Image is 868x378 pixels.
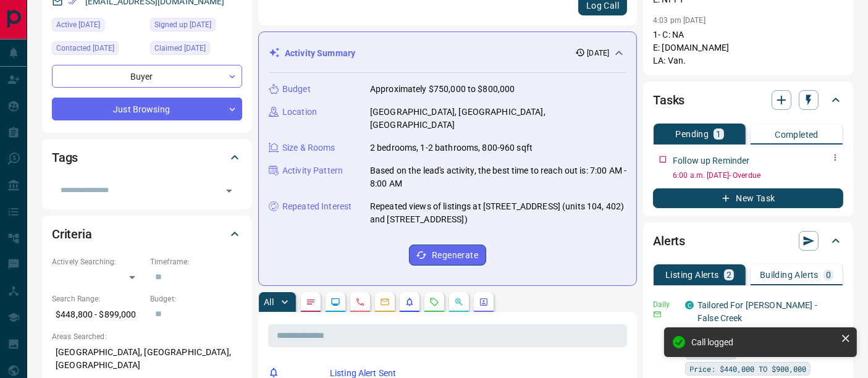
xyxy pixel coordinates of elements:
[653,299,678,310] p: Daily
[665,271,719,279] p: Listing Alerts
[150,256,242,267] p: Timeframe:
[685,301,694,309] div: condos.ca
[282,106,317,119] p: Location
[653,231,685,251] h2: Alerts
[673,154,749,167] p: Follow up Reminder
[653,85,843,115] div: Tasks
[221,182,238,199] button: Open
[760,271,819,279] p: Building Alerts
[479,297,489,307] svg: Agent Actions
[653,90,685,110] h2: Tasks
[653,16,706,25] p: 4:03 pm [DATE]
[52,304,144,325] p: $448,800 - $899,000
[56,19,100,31] span: Active [DATE]
[697,300,817,323] a: Tailored For [PERSON_NAME] - False Creek
[52,98,242,120] div: Just Browsing
[52,331,242,342] p: Areas Searched:
[282,164,343,177] p: Activity Pattern
[150,41,242,59] div: Tue Sep 09 2025
[154,42,206,54] span: Claimed [DATE]
[727,271,731,279] p: 2
[370,106,626,132] p: [GEOGRAPHIC_DATA], [GEOGRAPHIC_DATA], [GEOGRAPHIC_DATA]
[653,28,843,67] p: 1- C: NA E: [DOMAIN_NAME] LA: Van.
[264,298,274,306] p: All
[56,42,114,54] span: Contacted [DATE]
[653,310,662,319] svg: Email
[370,200,626,226] p: Repeated views of listings at [STREET_ADDRESS] (units 104, 402) and [STREET_ADDRESS])
[775,130,819,139] p: Completed
[370,164,626,190] p: Based on the lead's activity, the best time to reach out is: 7:00 AM - 8:00 AM
[282,83,311,96] p: Budget
[429,297,439,307] svg: Requests
[716,130,721,138] p: 1
[52,41,144,59] div: Thu Sep 11 2025
[150,18,242,35] div: Mon Sep 08 2025
[653,188,843,208] button: New Task
[826,271,831,279] p: 0
[52,224,92,244] h2: Criteria
[52,293,144,304] p: Search Range:
[150,293,242,304] p: Budget:
[454,297,464,307] svg: Opportunities
[370,141,533,154] p: 2 bedrooms, 1-2 bathrooms, 800-960 sqft
[52,18,144,35] div: Mon Sep 08 2025
[52,148,78,167] h2: Tags
[588,48,610,59] p: [DATE]
[282,200,352,213] p: Repeated Interest
[282,141,335,154] p: Size & Rooms
[52,342,242,376] p: [GEOGRAPHIC_DATA], [GEOGRAPHIC_DATA], [GEOGRAPHIC_DATA]
[380,297,390,307] svg: Emails
[691,337,836,347] div: Call logged
[52,256,144,267] p: Actively Searching:
[405,297,415,307] svg: Listing Alerts
[154,19,211,31] span: Signed up [DATE]
[285,47,355,60] p: Activity Summary
[653,226,843,256] div: Alerts
[52,65,242,88] div: Buyer
[409,245,486,266] button: Regenerate
[676,130,709,138] p: Pending
[52,143,242,172] div: Tags
[52,219,242,249] div: Criteria
[673,170,843,181] p: 6:00 a.m. [DATE] - Overdue
[331,297,340,307] svg: Lead Browsing Activity
[355,297,365,307] svg: Calls
[306,297,316,307] svg: Notes
[269,42,626,65] div: Activity Summary[DATE]
[370,83,515,96] p: Approximately $750,000 to $800,000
